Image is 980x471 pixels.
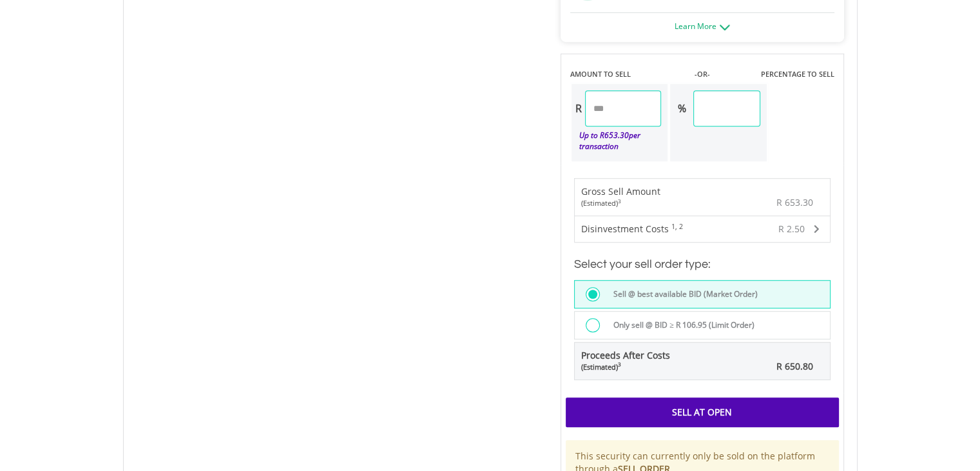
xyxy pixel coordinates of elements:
[581,198,660,208] div: (Estimated)
[670,90,693,126] div: %
[581,349,670,372] span: Proceeds After Costs
[566,397,839,427] div: Sell At Open
[581,362,670,372] div: (Estimated)
[581,185,660,208] div: Gross Sell Amount
[572,126,662,155] div: Up to R per transaction
[776,196,813,208] span: R 653.30
[618,197,621,205] sup: 3
[760,69,834,79] label: PERCENTAGE TO SELL
[720,25,730,30] img: ec-arrow-down.png
[572,90,585,126] div: R
[570,69,631,79] label: AMOUNT TO SELL
[606,318,754,332] label: Only sell @ BID ≥ R 106.95 (Limit Order)
[778,223,805,235] span: R 2.50
[574,256,831,274] h3: Select your sell order type:
[694,69,709,79] label: -OR-
[671,222,683,231] sup: 1, 2
[604,130,629,141] span: 653.30
[618,361,621,368] sup: 3
[606,287,758,301] label: Sell @ best available BID (Market Order)
[776,360,813,372] span: R 650.80
[675,21,730,32] a: Learn More
[581,223,669,235] span: Disinvestment Costs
